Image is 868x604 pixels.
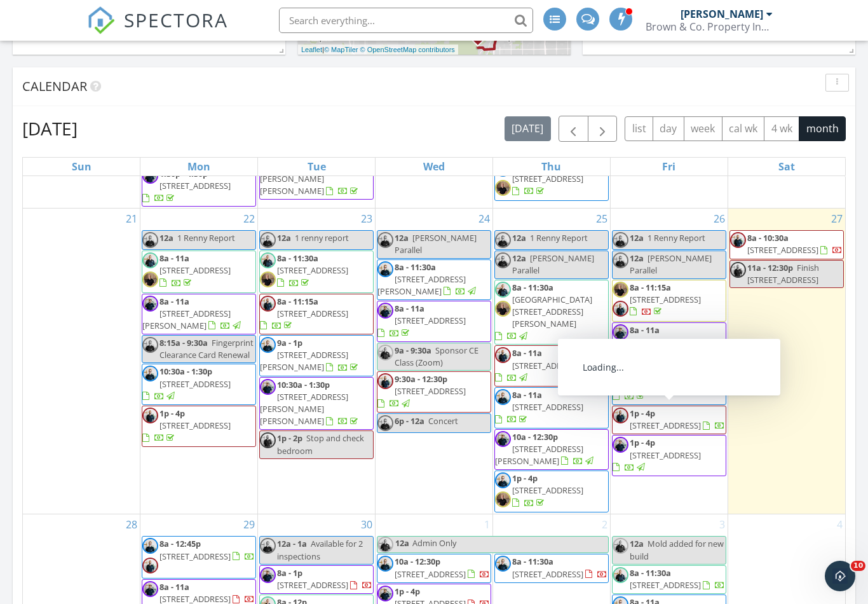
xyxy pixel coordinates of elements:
[159,366,212,377] span: 10:30a - 1:30p
[260,161,348,196] span: [STREET_ADDRESS][PERSON_NAME][PERSON_NAME]
[23,209,140,514] td: Go to September 21, 2025
[495,472,511,488] img: untitled_design.png
[258,209,376,514] td: Go to September 23, 2025
[22,116,78,141] h2: [DATE]
[377,556,393,572] img: untitled_design.png
[613,324,628,340] img: 4.png
[764,116,799,141] button: 4 wk
[259,251,374,292] a: 8a - 11:30a [STREET_ADDRESS]
[298,45,458,55] div: |
[185,158,213,175] a: Monday
[142,536,256,578] a: 8a - 12:45p [STREET_ADDRESS]
[495,180,511,196] img: img_6484.jpeg
[630,282,701,317] a: 8a - 11:15a [STREET_ADDRESS]
[123,209,140,229] a: Go to September 21, 2025
[512,472,538,484] span: 1p - 4p
[776,158,797,175] a: Saturday
[495,301,511,317] img: img_6484.jpeg
[277,567,372,591] a: 8a - 1p [STREET_ADDRESS]
[613,252,628,268] img: untitled_design.png
[612,280,726,322] a: 8a - 11:15a [STREET_ADDRESS]
[377,303,466,338] a: 8a - 11a [STREET_ADDRESS]
[395,568,466,580] span: [STREET_ADDRESS]
[277,538,307,549] span: 12a - 1a
[512,472,583,508] a: 1p - 4p [STREET_ADDRESS]
[630,538,644,549] span: 12a
[730,232,746,248] img: 6.png
[260,567,276,583] img: 4.png
[428,415,458,427] span: Concert
[140,209,258,514] td: Go to September 22, 2025
[395,315,466,326] span: [STREET_ADDRESS]
[377,586,393,601] img: 4.png
[610,209,728,514] td: Go to September 26, 2025
[377,554,491,582] a: 10a - 12:30p [STREET_ADDRESS]
[277,379,330,390] span: 10:30a - 1:30p
[301,46,322,53] a: Leaflet
[277,232,291,244] span: 12a
[613,437,628,453] img: 4.png
[277,296,318,307] span: 8a - 11:15a
[613,366,701,401] a: 8a - 10:30a [STREET_ADDRESS]
[648,232,705,244] span: 1 Renny Report
[630,252,712,276] span: [PERSON_NAME] Parallel
[684,116,722,141] button: week
[277,432,302,444] span: 1p - 2p
[494,280,609,345] a: 8a - 11:30a [GEOGRAPHIC_DATA][STREET_ADDRESS][PERSON_NAME]
[395,415,424,427] span: 6p - 12a
[22,78,87,95] span: Calendar
[142,251,256,292] a: 8a - 11a [STREET_ADDRESS]
[495,347,583,383] a: 8a - 11a [STREET_ADDRESS]
[395,261,436,273] span: 8a - 11:30a
[377,301,491,342] a: 8a - 11a [STREET_ADDRESS]
[495,431,595,467] a: 10a - 12:30p [STREET_ADDRESS][PERSON_NAME]
[159,538,255,561] a: 8a - 12:45p [STREET_ADDRESS]
[159,551,231,562] span: [STREET_ADDRESS]
[612,322,726,364] a: 8a - 11a [STREET_ADDRESS]
[630,366,671,377] span: 8a - 10:30a
[512,389,542,401] span: 8a - 11a
[142,168,231,203] a: 1:30p - 4:30p [STREET_ADDRESS]
[277,432,364,456] span: Stop and check bedroom
[653,116,684,141] button: day
[159,337,208,348] span: 8:15a - 9:30a
[142,308,231,331] span: [STREET_ADDRESS][PERSON_NAME]
[395,303,424,314] span: 8a - 11a
[476,209,492,229] a: Go to September 24, 2025
[260,337,276,353] img: untitled_design.png
[279,8,533,33] input: Search everything...
[142,364,256,405] a: 10:30a - 1:30p [STREET_ADDRESS]
[377,345,393,360] img: 2.png
[277,308,348,319] span: [STREET_ADDRESS]
[492,209,610,514] td: Go to September 25, 2025
[277,579,348,591] span: [STREET_ADDRESS]
[260,296,276,312] img: 6.png
[747,232,843,256] a: 8a - 10:30a [STREET_ADDRESS]
[260,232,276,248] img: untitled_design.png
[613,408,628,423] img: 6.png
[260,538,276,554] img: untitled_design.png
[277,264,348,276] span: [STREET_ADDRESS]
[630,437,655,448] span: 1p - 4p
[277,567,302,579] span: 8a - 1p
[495,282,592,342] a: 8a - 11:30a [GEOGRAPHIC_DATA][STREET_ADDRESS][PERSON_NAME]
[625,116,653,141] button: list
[711,209,728,229] a: Go to September 26, 2025
[124,6,228,33] span: SPECTORA
[494,345,609,387] a: 8a - 11a [STREET_ADDRESS]
[277,538,363,561] span: Available for 2 inspections
[395,345,478,368] span: Sponsor CE Class (Zoom)
[613,301,628,317] img: 6.png
[142,296,158,312] img: 4.png
[377,415,393,431] img: untitled_design.png
[494,159,609,201] a: [STREET_ADDRESS]
[512,556,607,579] a: 8a - 11:30a [STREET_ADDRESS]
[747,262,793,273] span: 11a - 12:30p
[612,364,726,405] a: 8a - 10:30a [STREET_ADDRESS]
[630,378,701,390] span: [STREET_ADDRESS]
[539,158,564,175] a: Thursday
[159,180,231,191] span: [STREET_ADDRESS]
[377,537,393,553] img: 2.png
[512,347,542,359] span: 8a - 11a
[630,420,701,431] span: [STREET_ADDRESS]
